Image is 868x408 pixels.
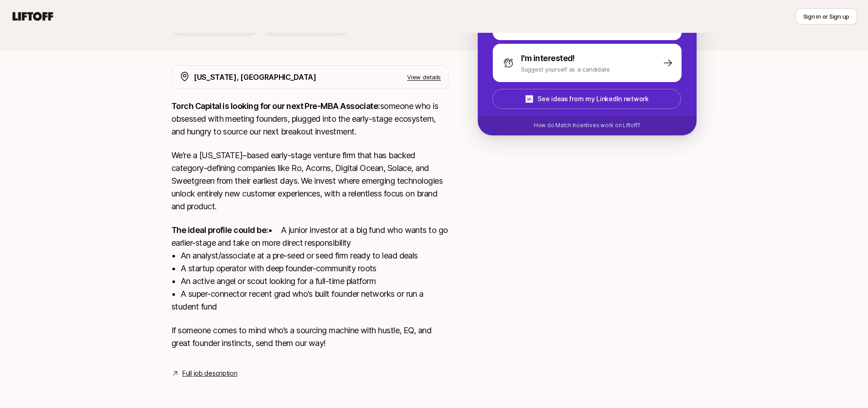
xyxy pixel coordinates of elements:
p: • A junior investor at a big fund who wants to go earlier-stage and take on more direct responsib... [171,224,449,313]
a: Full job description [182,368,237,379]
p: I'm interested! [521,52,575,65]
p: We’re a [US_STATE]–based early-stage venture firm that has backed category-defining companies lik... [171,149,449,213]
p: Suggest yourself as a candidate [521,65,610,74]
p: someone who is obsessed with meeting founders, plugged into the early-stage ecosystem, and hungry... [171,100,449,138]
p: [US_STATE], [GEOGRAPHIC_DATA] [194,71,316,83]
button: See ideas from my LinkedIn network [492,89,681,109]
p: How do Match Incentives work on Liftoff? [534,121,641,129]
p: View details [407,72,441,82]
p: If someone comes to mind who’s a sourcing machine with hustle, EQ, and great founder instincts, s... [171,324,449,350]
strong: Torch Capital is looking for our next Pre-MBA Associate: [171,101,380,111]
button: Sign in or Sign up [796,8,857,25]
p: See ideas from my LinkedIn network [537,93,648,104]
strong: The ideal profile could be: [171,225,268,235]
